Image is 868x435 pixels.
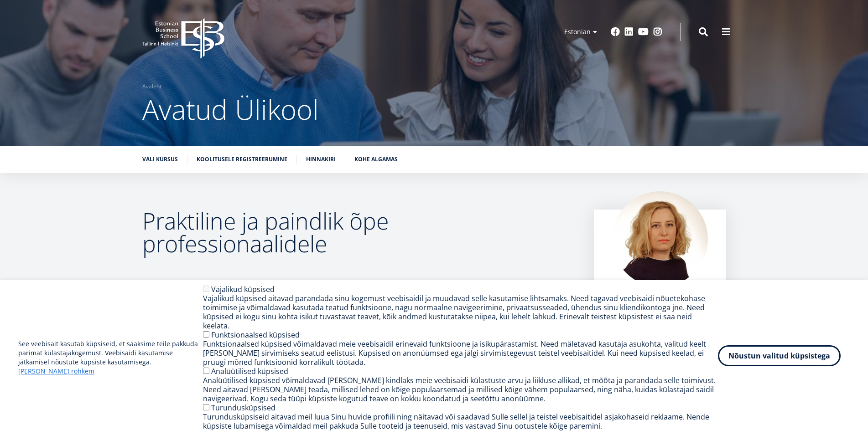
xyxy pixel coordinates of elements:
[653,27,662,36] a: Instagram
[142,91,319,128] span: Avatud Ülikool
[306,155,336,164] a: Hinnakiri
[18,339,203,376] p: See veebisait kasutab küpsiseid, et saaksime teile pakkuda parimat külastajakogemust. Veebisaidi ...
[211,284,275,294] label: Vajalikud küpsised
[142,82,161,91] a: Avaleht
[197,155,287,164] a: Koolitusele registreerumine
[211,403,275,413] label: Turundusküpsised
[203,376,718,403] div: Analüütilised küpsised võimaldavad [PERSON_NAME] kindlaks meie veebisaidi külastuste arvu ja liik...
[203,339,718,367] div: Funktsionaalsed küpsised võimaldavad meie veebisaidil erinevaid funktsioone ja isikupärastamist. ...
[638,27,649,36] a: Youtube
[18,367,94,376] a: [PERSON_NAME] rohkem
[211,330,300,340] label: Funktsionaalsed küpsised
[718,345,841,366] button: Nõustun valitud küpsistega
[211,366,288,376] label: Analüütilised küpsised
[203,412,718,430] div: Turundusküpsiseid aitavad meil luua Sinu huvide profiili ning näitavad või saadavad Sulle sellel ...
[142,210,576,255] h2: Praktiline ja paindlik õpe professionaalidele
[203,294,718,330] div: Vajalikud küpsised aitavad parandada sinu kogemust veebisaidil ja muudavad selle kasutamise lihts...
[142,155,178,164] a: Vali kursus
[624,27,634,36] a: Linkedin
[612,191,708,287] img: Kadri Osula Learning Journey Advisor
[142,264,576,333] p: Avatud ülikooli kaudu on õppima oodatud igaüks, kes soovib osaleda täiendusõppekursusel, läbida b...
[611,27,620,36] a: Facebook
[217,0,245,9] span: First name
[354,155,398,164] a: Kohe algamas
